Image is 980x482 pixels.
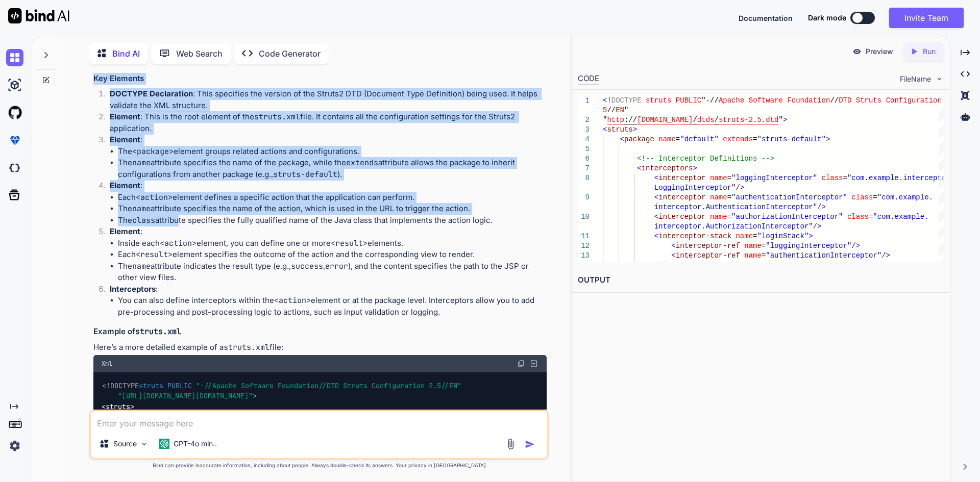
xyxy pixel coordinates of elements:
span: = [727,174,731,182]
p: : [110,134,547,146]
span: </ [654,261,663,269]
span: > [736,261,740,269]
span: interceptor.AuthorizationInterceptor" [654,222,813,231]
div: 7 [578,164,590,173]
p: : [110,226,547,238]
span: > [821,203,825,211]
result: Element [110,226,140,236]
span: name [744,251,762,260]
span: / [714,116,718,124]
h3: Example of [93,326,547,338]
span: name [710,174,727,182]
span: = [675,135,679,143]
span: Configuration [886,96,941,105]
span: = [753,232,757,240]
p: GPT-4o min.. [174,439,217,449]
span: interceptor-stack [658,232,731,240]
div: CODE [578,73,599,85]
li: Inside each element, you can define one or more elements. [118,238,547,249]
span: Software [748,96,782,105]
span: "struts-default"> [757,135,830,143]
span: = [753,135,757,143]
span: 5 [603,106,607,114]
span: < [654,193,658,201]
p: : [110,180,547,192]
span: Apache [719,96,744,105]
p: Web Search [176,47,223,60]
code: extends [346,158,378,168]
span: extends [723,135,753,143]
code: name [132,204,151,214]
span: " [778,116,782,124]
img: settings [6,437,23,454]
img: darkCloudIdeIcon [6,159,23,176]
span: PUBLIC [676,96,701,105]
button: Documentation [739,13,793,23]
span: class [851,193,873,201]
span: LoggingInterceptor" [654,184,736,192]
p: Code Generator [259,47,321,60]
span: http [607,116,624,124]
span: PUBLIC [167,381,192,390]
span: interceptor-ref [675,251,740,260]
span: Dark mode [808,13,846,23]
span: / [851,242,855,250]
action: Element [110,181,140,190]
p: Source [113,439,137,449]
span: Foundation [787,96,830,105]
span: = [869,213,873,221]
span: < [654,213,658,221]
code: struts-default [273,169,337,180]
span: package [624,135,654,143]
span: > [632,125,636,134]
span: < > [102,402,134,411]
div: 3 [578,125,590,135]
span: < [603,125,607,134]
span: name [658,135,676,143]
span: / [813,222,817,231]
span: Struts [855,96,881,105]
span: name [736,232,753,240]
p: : This is the root element of the file. It contains all the configuration settings for the Struts... [110,111,547,134]
span: FileName [900,74,931,84]
code: class [132,215,155,225]
code: <action> [160,238,197,248]
span: / [736,184,740,192]
span: struts [106,402,130,411]
span: EN [616,106,624,114]
span: " [624,106,628,114]
span: = [843,174,847,182]
li: The attribute indicates the result type (e.g., , ), and the content specifies the path to the JSP... [118,261,547,284]
span: interceptor [658,174,705,182]
span: / [817,203,821,211]
img: Open in Browser [529,359,538,368]
span: [DOMAIN_NAME] [637,116,693,124]
code: <result> [136,249,173,260]
code: name [132,158,151,168]
div: 4 [578,135,590,144]
span: / [693,116,697,124]
p: Preview [866,46,893,57]
span: "-//Apache Software Foundation//DTD Struts Configuration 2.5//EN" [196,381,461,390]
span: // [830,96,839,105]
span: < [654,232,658,240]
span: " [603,116,607,124]
span: = [762,251,766,260]
img: chevron down [935,74,944,83]
img: Pick Models [140,440,149,448]
code: <result> [331,238,367,248]
span: <! [603,96,611,105]
span: interceptor [658,193,705,201]
p: Here’s a more detailed example of a file: [93,342,547,353]
div: 1 [578,96,590,106]
li: The attribute specifies the fully qualified name of the Java class that implements the action logic. [118,215,547,226]
li: The attribute specifies the name of the action, which is used in the URL to trigger the action. [118,203,547,215]
p: : This specifies the version of the Struts2 DTD (Document Type Definition) being used. It helps v... [110,88,547,111]
span: "com.example. [873,213,928,221]
span: :// [624,116,637,124]
div: 12 [578,241,590,251]
span: // [607,106,616,114]
span: class [821,174,843,182]
div: 10 [578,212,590,222]
p: : [110,284,547,295]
